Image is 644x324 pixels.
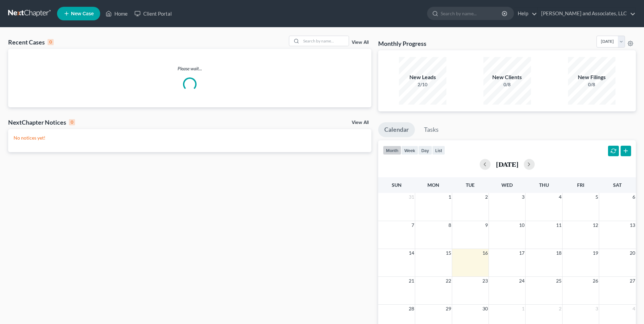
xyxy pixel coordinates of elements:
[518,249,525,257] span: 17
[441,7,503,20] input: Search by name...
[483,81,531,88] div: 0/8
[484,193,489,201] span: 2
[445,249,452,257] span: 15
[8,118,75,126] div: NextChapter Notices
[592,249,599,257] span: 19
[399,81,446,88] div: 2/10
[448,193,452,201] span: 1
[102,7,131,20] a: Home
[445,305,452,313] span: 29
[14,134,366,141] p: No notices yet!
[301,36,349,46] input: Search by name...
[592,221,599,229] span: 12
[595,193,599,201] span: 5
[592,277,599,285] span: 26
[539,182,549,188] span: Thu
[595,305,599,313] span: 3
[521,193,525,201] span: 3
[613,182,622,188] span: Sat
[408,249,415,257] span: 14
[448,221,452,229] span: 8
[555,249,562,257] span: 18
[518,277,525,285] span: 24
[518,221,525,229] span: 10
[568,81,615,88] div: 0/8
[558,193,562,201] span: 4
[8,65,371,72] p: Please wait...
[629,221,636,229] span: 13
[401,146,418,155] button: week
[392,182,402,188] span: Sun
[483,73,531,81] div: New Clients
[501,182,513,188] span: Wed
[408,193,415,201] span: 31
[418,122,445,137] a: Tasks
[411,221,415,229] span: 7
[558,305,562,313] span: 2
[632,193,636,201] span: 6
[408,277,415,285] span: 21
[466,182,475,188] span: Tue
[521,305,525,313] span: 1
[632,305,636,313] span: 4
[48,39,54,45] div: 0
[131,7,175,20] a: Client Portal
[538,7,636,20] a: [PERSON_NAME] and Associates, LLC
[408,305,415,313] span: 28
[383,146,401,155] button: month
[445,277,452,285] span: 22
[69,119,75,125] div: 0
[482,305,489,313] span: 30
[496,161,518,168] h2: [DATE]
[399,73,446,81] div: New Leads
[71,11,94,16] span: New Case
[482,249,489,257] span: 16
[432,146,445,155] button: list
[555,277,562,285] span: 25
[484,221,489,229] span: 9
[8,38,54,46] div: Recent Cases
[629,277,636,285] span: 27
[418,146,432,155] button: day
[514,7,537,20] a: Help
[482,277,489,285] span: 23
[568,73,615,81] div: New Filings
[629,249,636,257] span: 20
[352,120,369,125] a: View All
[378,39,426,48] h3: Monthly Progress
[352,40,369,45] a: View All
[577,182,584,188] span: Fri
[555,221,562,229] span: 11
[427,182,439,188] span: Mon
[378,122,415,137] a: Calendar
